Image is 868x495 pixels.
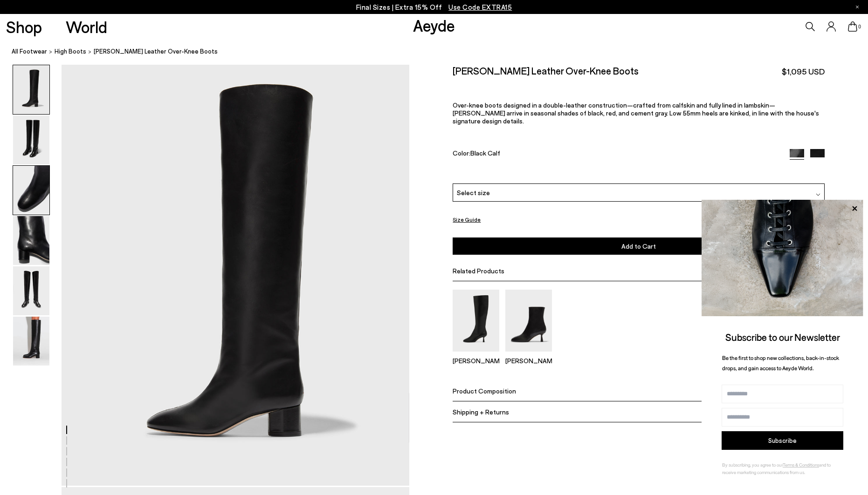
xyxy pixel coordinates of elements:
span: Shipping + Returns [453,408,509,416]
img: Willa Leather Over-Knee Boots - Image 5 [13,266,49,315]
span: Subscribe to our Newsletter [725,331,840,343]
img: Willa Leather Over-Knee Boots - Image 6 [13,317,49,366]
span: Select size [457,188,490,197]
p: [PERSON_NAME] [505,357,552,365]
span: High Boots [55,47,86,55]
p: [PERSON_NAME] [453,357,499,365]
span: Be the first to shop new collections, back-in-stock drops, and gain access to Aeyde World. [722,354,839,372]
a: Aeyde [413,15,455,35]
div: Color: [453,149,778,160]
img: ca3f721fb6ff708a270709c41d776025.jpg [702,200,863,316]
a: 0 [848,21,857,32]
p: Final Sizes | Extra 15% Off [356,1,512,13]
a: World [66,19,107,35]
a: High Boots [55,47,86,56]
a: Terms & Conditions [783,462,819,468]
a: Catherine High Sock Boots [PERSON_NAME] [453,345,499,365]
span: Black Calf [470,149,500,157]
h2: [PERSON_NAME] Leather Over-Knee Boots [453,65,639,76]
span: Add to Cart [621,242,656,250]
button: Size Guide [453,214,481,225]
img: svg%3E [816,192,820,197]
span: By subscribing, you agree to our [722,462,783,468]
span: $1,095 USD [782,66,825,77]
img: Willa Leather Over-Knee Boots - Image 2 [13,115,49,164]
span: Related Products [453,267,504,275]
span: [PERSON_NAME] Leather Over-Knee Boots [94,47,218,56]
a: All Footwear [12,47,47,56]
img: Willa Leather Over-Knee Boots - Image 3 [13,166,49,215]
img: Dorothy Soft Sock Boots [505,290,552,352]
span: Product Composition [453,387,516,395]
img: Willa Leather Over-Knee Boots - Image 1 [13,65,49,114]
p: Over-knee boots designed in a double-leather construction—crafted from calfskin and fully lined i... [453,101,825,125]
a: Dorothy Soft Sock Boots [PERSON_NAME] [505,345,552,365]
button: Subscribe [722,431,843,450]
span: Navigate to /collections/ss25-final-sizes [448,3,512,11]
button: Add to Cart [453,237,825,255]
nav: breadcrumb [12,39,868,65]
span: 0 [857,24,862,29]
a: Shop [6,19,42,35]
img: Catherine High Sock Boots [453,290,499,352]
img: Willa Leather Over-Knee Boots - Image 4 [13,216,49,265]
